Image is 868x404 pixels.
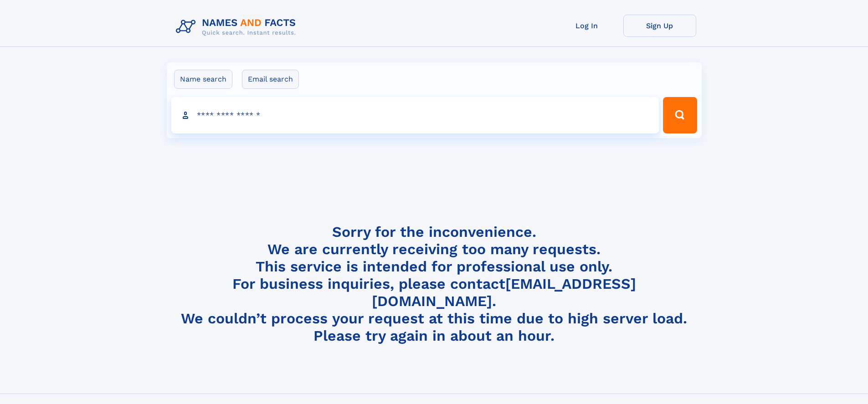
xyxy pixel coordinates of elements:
[372,275,636,310] a: [EMAIL_ADDRESS][DOMAIN_NAME]
[550,15,623,37] a: Log In
[623,15,696,37] a: Sign Up
[172,223,696,345] h4: Sorry for the inconvenience. We are currently receiving too many requests. This service is intend...
[171,97,659,133] input: search input
[172,15,303,39] img: Logo Names and Facts
[174,70,232,89] label: Name search
[663,97,697,133] button: Search Button
[242,70,299,89] label: Email search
